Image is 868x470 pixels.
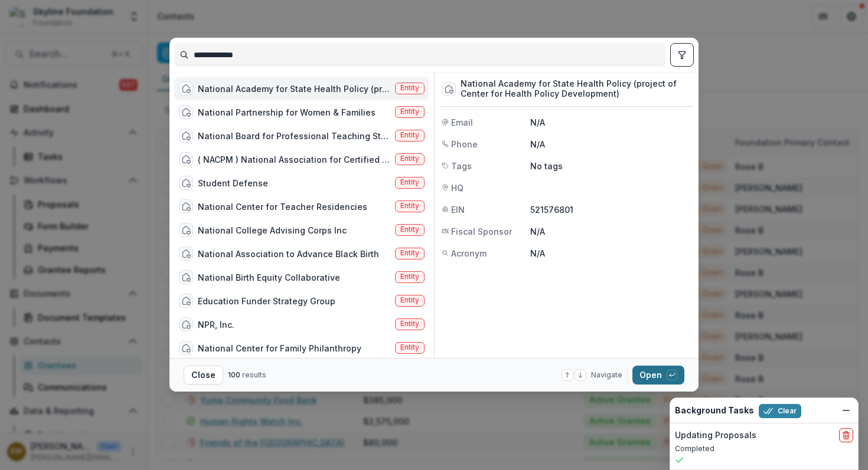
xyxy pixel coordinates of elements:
[198,271,340,284] div: National Birth Equity Collaborative
[759,404,801,418] button: Clear
[451,160,472,172] span: Tags
[198,224,347,236] div: National College Advising Corps Inc
[400,155,419,163] span: Entity
[451,138,478,150] span: Phone
[198,248,379,260] div: National Association to Advance Black Birth
[451,247,487,259] span: Acronym
[198,342,361,354] div: National Center for Family Philanthropy
[530,247,691,259] p: N/A
[400,320,419,328] span: Entity
[400,249,419,257] span: Entity
[530,225,691,238] p: N/A
[461,79,691,99] div: National Academy for State Health Policy (project of Center for Health Policy Development)
[670,43,694,67] button: toggle filters
[198,318,234,331] div: NPR, Inc.
[591,370,622,380] span: Navigate
[198,153,390,166] div: ( NACPM ) National Association for Certified Professional Midwives
[400,225,419,234] span: Entity
[632,366,684,384] button: Open
[184,366,223,384] button: Close
[228,370,240,379] span: 100
[242,370,266,379] span: results
[400,272,419,281] span: Entity
[400,202,419,210] span: Entity
[198,295,335,307] div: Education Funder Strategy Group
[451,225,512,238] span: Fiscal Sponsor
[400,131,419,139] span: Entity
[400,296,419,304] span: Entity
[198,83,390,95] div: National Academy for State Health Policy (project of Center for Health Policy Development)
[451,116,473,129] span: Email
[451,182,464,194] span: HQ
[530,116,691,129] p: N/A
[530,203,691,216] p: 521576801
[198,177,268,189] div: Student Defense
[530,138,691,150] p: N/A
[400,84,419,92] span: Entity
[198,201,367,213] div: National Center for Teacher Residencies
[400,343,419,351] span: Entity
[675,406,754,416] h2: Background Tasks
[675,430,756,441] h2: Updating Proposals
[400,178,419,186] span: Entity
[530,160,563,172] p: No tags
[839,428,853,442] button: delete
[451,203,465,216] span: EIN
[198,130,390,142] div: National Board for Professional Teaching Standards
[675,443,853,454] p: Completed
[400,107,419,116] span: Entity
[198,106,376,119] div: National Partnership for Women & Families
[839,403,853,418] button: Dismiss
